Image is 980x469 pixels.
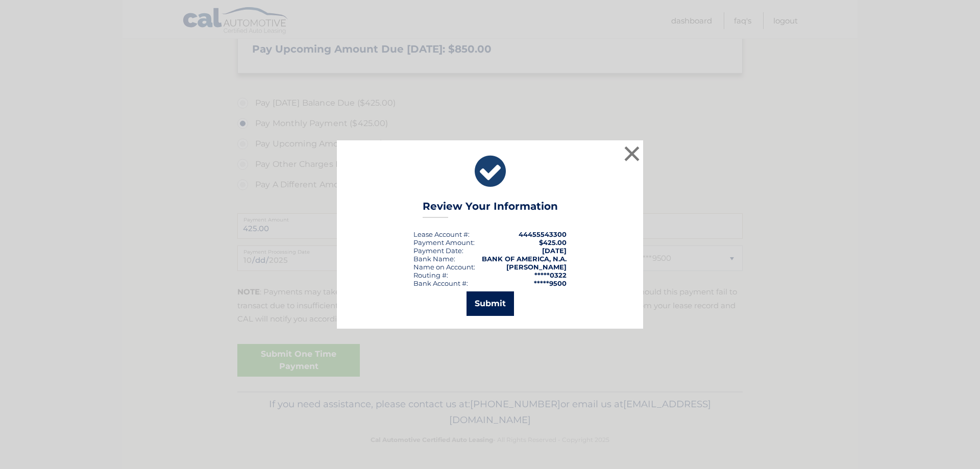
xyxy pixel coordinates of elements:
div: Payment Amount: [413,238,475,246]
h3: Review Your Information [423,200,558,218]
span: $425.00 [539,238,567,246]
span: Payment Date [413,246,462,255]
div: Routing #: [413,271,448,279]
div: : [413,246,463,255]
div: Name on Account: [413,263,475,271]
div: Lease Account #: [413,230,470,238]
strong: [PERSON_NAME] [506,263,567,271]
button: × [622,143,642,164]
strong: BANK OF AMERICA, N.A. [482,255,567,263]
strong: 44455543300 [519,230,567,238]
button: Submit [467,291,514,316]
div: Bank Account #: [413,279,468,287]
div: Bank Name: [413,255,455,263]
span: [DATE] [542,246,567,255]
